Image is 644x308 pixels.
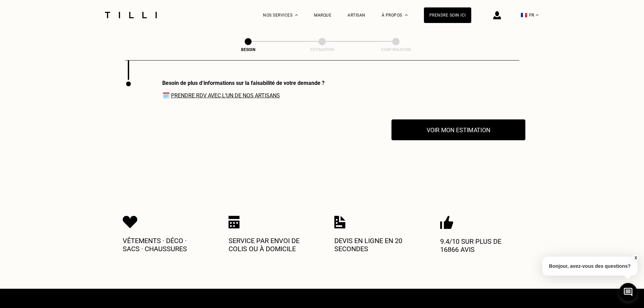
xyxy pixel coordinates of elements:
[123,216,138,229] img: Icon
[171,92,280,99] a: Prendre RDV avec l‘un de nos artisans
[536,14,539,16] img: menu déroulant
[229,216,240,229] img: Icon
[362,47,430,52] div: Confirmation
[440,237,521,254] p: 9.4/10 sur plus de 16866 avis
[440,216,453,229] img: Icon
[288,47,356,52] div: Estimation
[348,13,365,18] a: Artisan
[229,237,310,253] p: Service par envoi de colis ou à domicile
[424,7,471,23] a: Prendre soin ici
[334,237,415,253] p: Devis en ligne en 20 secondes
[493,11,501,19] img: icône connexion
[123,237,204,253] p: Vêtements · Déco · Sacs · Chaussures
[391,119,525,140] button: Voir mon estimation
[162,92,325,99] span: 🗓️
[632,254,639,262] button: X
[405,14,408,16] img: Menu déroulant à propos
[102,12,159,18] img: Logo du service de couturière Tilli
[334,216,345,229] img: Icon
[214,47,282,52] div: Besoin
[314,13,331,18] a: Marque
[162,80,325,86] div: Besoin de plus d‘informations sur la faisabilité de votre demande ?
[521,12,527,18] span: 🇫🇷
[295,14,298,16] img: Menu déroulant
[542,257,638,276] p: Bonjour, avez-vous des questions?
